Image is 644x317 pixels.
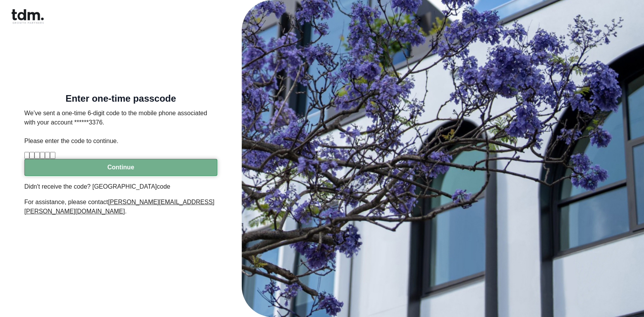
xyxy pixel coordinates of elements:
[45,152,50,159] input: Digit 5
[29,152,34,159] input: Digit 2
[40,152,45,159] input: Digit 4
[24,95,217,102] h5: Enter one-time passcode
[50,152,55,159] input: Digit 6
[24,159,217,176] button: Continue
[24,109,217,146] p: We’ve sent a one-time 6-digit code to the mobile phone associated with your account ******3376. P...
[34,152,39,159] input: Digit 3
[157,183,170,190] a: code
[24,152,29,159] input: Please enter verification code. Digit 1
[24,198,217,216] p: For assistance, please contact .
[24,182,217,191] p: Didn't receive the code? [GEOGRAPHIC_DATA]
[24,199,215,215] u: [PERSON_NAME][EMAIL_ADDRESS][PERSON_NAME][DOMAIN_NAME]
